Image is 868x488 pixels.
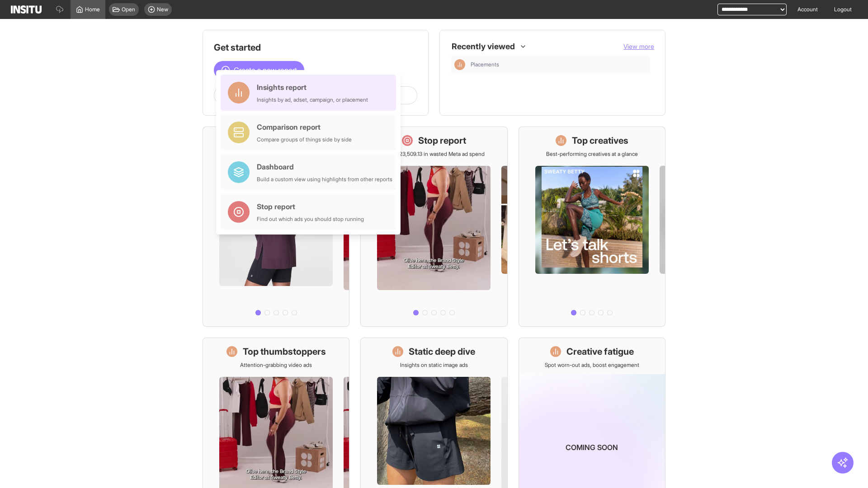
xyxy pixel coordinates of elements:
div: Comparison report [257,122,352,132]
div: Insights by ad, adset, campaign, or placement [257,96,368,103]
span: View more [623,42,654,50]
div: Compare groups of things side by side [257,136,352,143]
div: Build a custom view using highlights from other reports [257,176,392,183]
div: Insights [454,59,465,70]
span: Placements [471,61,647,68]
div: Insights report [257,82,368,93]
p: Best-performing creatives at a glance [546,150,638,158]
h1: Top thumbstoppers [243,345,326,358]
a: Top creativesBest-performing creatives at a glance [519,127,665,327]
button: View more [623,42,654,51]
p: Attention-grabbing video ads [240,361,312,369]
span: Placements [471,61,499,68]
div: Find out which ads you should stop running [257,216,364,223]
a: Stop reportSave £23,509.13 in wasted Meta ad spend [360,127,507,327]
h1: Static deep dive [409,345,475,358]
p: Save £23,509.13 in wasted Meta ad spend [383,150,485,158]
span: Create a new report [234,65,297,75]
span: Open [122,6,135,13]
button: Create a new report [214,61,304,79]
span: New [157,6,168,13]
h1: Top creatives [572,134,628,147]
h1: Get started [214,41,417,54]
h1: Stop report [418,134,466,147]
div: Dashboard [257,161,392,172]
a: What's live nowSee all active ads instantly [203,127,349,327]
div: Stop report [257,201,364,212]
span: Home [85,6,100,13]
img: Logo [11,5,42,14]
p: Insights on static image ads [400,361,468,369]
